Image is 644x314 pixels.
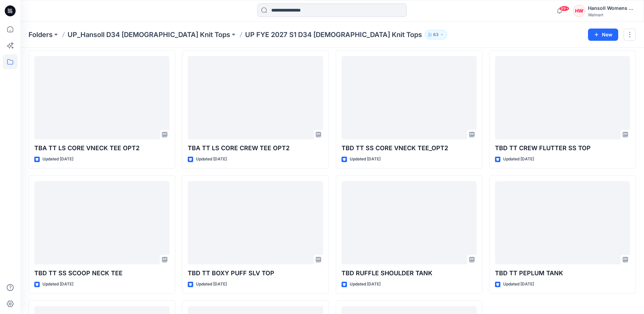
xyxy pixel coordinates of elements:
[425,30,447,39] button: 63
[495,181,630,264] a: TBD TT PEPLUM TANK
[34,143,169,153] p: TBA TT LS CORE VNECK TEE OPT2
[559,6,569,11] span: 99+
[34,56,169,139] a: TBA TT LS CORE VNECK TEE OPT2
[588,29,618,41] button: New
[42,281,73,288] p: Updated [DATE]
[245,30,422,39] p: UP FYE 2027 S1 D34 [DEMOGRAPHIC_DATA] Knit Tops
[42,156,73,163] p: Updated [DATE]
[29,30,53,39] a: Folders
[588,4,636,12] div: Hansoll Womens Design Team Hansoll
[342,143,477,153] p: TBD TT SS CORE VNECK TEE_OPT2
[503,156,534,163] p: Updated [DATE]
[188,268,323,278] p: TBD TT BOXY PUFF SLV TOP
[68,30,230,39] a: UP_Hansoll D34 [DEMOGRAPHIC_DATA] Knit Tops
[188,181,323,264] a: TBD TT BOXY PUFF SLV TOP
[342,181,477,264] a: TBD RUFFLE SHOULDER TANK
[196,281,227,288] p: Updated [DATE]
[188,56,323,139] a: TBA TT LS CORE CREW TEE OPT2
[34,268,169,278] p: TBD TT SS SCOOP NECK TEE
[342,56,477,139] a: TBD TT SS CORE VNECK TEE_OPT2
[503,281,534,288] p: Updated [DATE]
[196,156,227,163] p: Updated [DATE]
[34,181,169,264] a: TBD TT SS SCOOP NECK TEE
[495,56,630,139] a: TBD TT CREW FLUTTER SS TOP
[188,143,323,153] p: TBA TT LS CORE CREW TEE OPT2
[495,268,630,278] p: TBD TT PEPLUM TANK
[495,143,630,153] p: TBD TT CREW FLUTTER SS TOP
[588,12,636,17] div: Walmart
[573,5,585,17] div: HW
[350,281,381,288] p: Updated [DATE]
[350,156,381,163] p: Updated [DATE]
[433,31,439,38] p: 63
[342,268,477,278] p: TBD RUFFLE SHOULDER TANK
